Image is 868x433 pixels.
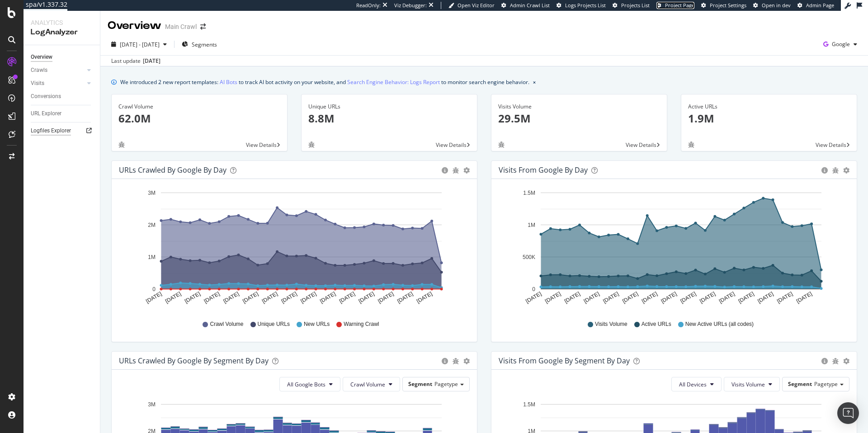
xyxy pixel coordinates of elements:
[626,141,656,149] span: View Details
[119,356,269,365] div: URLs Crawled by Google By Segment By Day
[31,52,52,62] div: Overview
[31,79,85,88] a: Visits
[710,2,746,9] span: Project Settings
[820,37,861,52] button: Google
[737,291,755,305] text: [DATE]
[308,141,315,148] div: bug
[118,103,280,111] div: Crawl Volume
[843,358,849,364] div: gear
[523,401,535,408] text: 1.5M
[544,291,562,305] text: [DATE]
[408,380,432,388] span: Segment
[119,165,226,174] div: URLs Crawled by Google by day
[356,2,381,9] div: ReadOnly:
[258,320,290,328] span: Unique URLs
[621,2,650,9] span: Projects List
[528,222,535,228] text: 1M
[203,291,221,305] text: [DATE]
[641,291,659,305] text: [DATE]
[679,381,707,388] span: All Devices
[338,291,356,305] text: [DATE]
[821,167,828,174] div: circle-info
[499,165,588,174] div: Visits from Google by day
[563,291,581,305] text: [DATE]
[108,18,161,33] div: Overview
[31,79,44,88] div: Visits
[688,141,694,148] div: bug
[210,320,243,328] span: Crawl Volume
[31,109,94,118] a: URL Explorer
[184,291,202,305] text: [DATE]
[753,2,791,9] a: Open in dev
[119,186,470,312] svg: A chart.
[111,57,160,65] div: Last update
[308,111,470,126] p: 8.8M
[453,358,459,364] div: bug
[731,381,765,388] span: Visits Volume
[377,291,395,305] text: [DATE]
[287,381,325,388] span: All Google Bots
[31,66,85,75] a: Crawls
[148,401,156,408] text: 3M
[108,37,170,52] button: [DATE] - [DATE]
[31,18,93,27] div: Analytics
[145,291,163,305] text: [DATE]
[143,57,160,65] div: [DATE]
[222,291,240,305] text: [DATE]
[442,167,448,174] div: circle-info
[396,291,414,305] text: [DATE]
[665,2,694,9] span: Project Page
[660,291,678,305] text: [DATE]
[510,2,550,9] span: Admin Crawl List
[148,254,156,260] text: 1M
[350,381,385,388] span: Crawl Volume
[532,286,535,292] text: 0
[524,291,542,305] text: [DATE]
[31,27,93,38] div: LogAnalyzer
[762,2,791,9] span: Open in dev
[821,358,828,364] div: circle-info
[358,291,376,305] text: [DATE]
[463,358,470,364] div: gear
[347,77,440,87] a: Search Engine Behavior: Logs Report
[642,320,671,328] span: Active URLs
[120,77,529,87] div: We introduced 2 new report templates: to track AI bot activity on your website, and to monitor se...
[120,41,160,48] span: [DATE] - [DATE]
[220,77,237,87] a: AI Bots
[31,92,61,101] div: Conversions
[498,141,505,148] div: bug
[31,52,94,62] a: Overview
[118,141,125,148] div: bug
[453,167,459,174] div: bug
[319,291,337,305] text: [DATE]
[148,222,156,228] text: 2M
[656,2,694,9] a: Project Page
[565,2,606,9] span: Logs Projects List
[192,41,217,48] span: Segments
[843,167,849,174] div: gear
[344,320,379,328] span: Warning Crawl
[832,40,850,48] span: Google
[499,186,849,312] svg: A chart.
[685,320,754,328] span: New Active URLs (all codes)
[152,286,156,292] text: 0
[448,2,495,9] a: Open Viz Editor
[118,111,280,126] p: 62.0M
[415,291,434,305] text: [DATE]
[583,291,601,305] text: [DATE]
[701,2,746,9] a: Project Settings
[718,291,736,305] text: [DATE]
[442,358,448,364] div: circle-info
[832,358,839,364] div: bug
[797,2,834,9] a: Admin Page
[557,2,606,9] a: Logs Projects List
[241,291,259,305] text: [DATE]
[501,2,550,9] a: Admin Crawl List
[434,380,458,388] span: Pagetype
[814,380,838,388] span: Pagetype
[279,377,340,391] button: All Google Bots
[806,2,834,9] span: Admin Page
[776,291,794,305] text: [DATE]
